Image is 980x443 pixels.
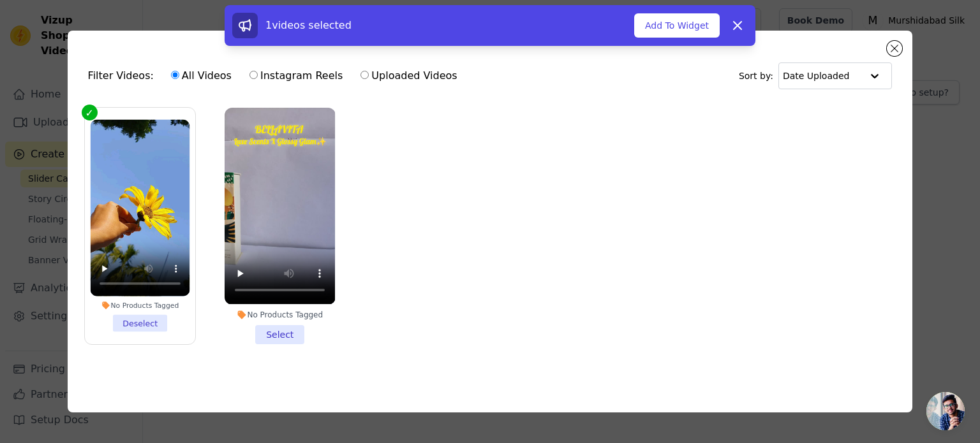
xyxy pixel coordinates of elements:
div: No Products Tagged [225,310,335,320]
div: Sort by: [739,62,893,89]
label: Uploaded Videos [360,68,457,84]
label: Instagram Reels [249,68,343,84]
label: All Videos [170,68,232,84]
span: 1 videos selected [265,19,352,31]
div: No Products Tagged [90,301,189,310]
button: Add To Widget [634,13,720,38]
div: Filter Videos: [88,61,464,91]
div: Open chat [926,392,965,430]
